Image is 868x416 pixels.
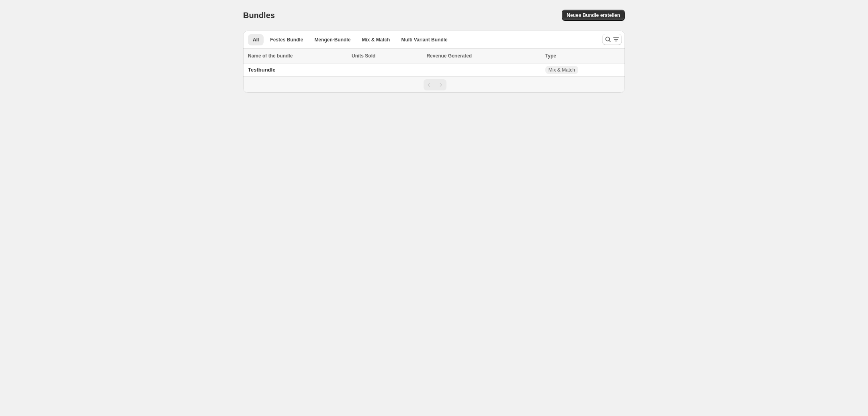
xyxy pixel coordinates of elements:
h1: Bundles [243,10,275,20]
span: Units Sold [352,52,375,60]
span: Neues Bundle erstellen [567,12,620,18]
div: Type [545,52,620,60]
span: Mix & Match [362,37,390,43]
button: Revenue Generated [426,52,480,60]
span: Mengen-Bundle [314,37,350,43]
span: Revenue Generated [426,52,472,60]
span: All [253,37,259,43]
span: Multi Variant Bundle [401,37,447,43]
button: Units Sold [352,52,383,60]
span: Mix & Match [549,67,575,73]
nav: Pagination [243,76,625,93]
div: Name of the bundle [248,52,347,60]
button: Search and filter results [602,34,622,45]
span: Testbundle [248,67,275,73]
button: Neues Bundle erstellen [562,10,625,21]
span: Festes Bundle [270,37,303,43]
